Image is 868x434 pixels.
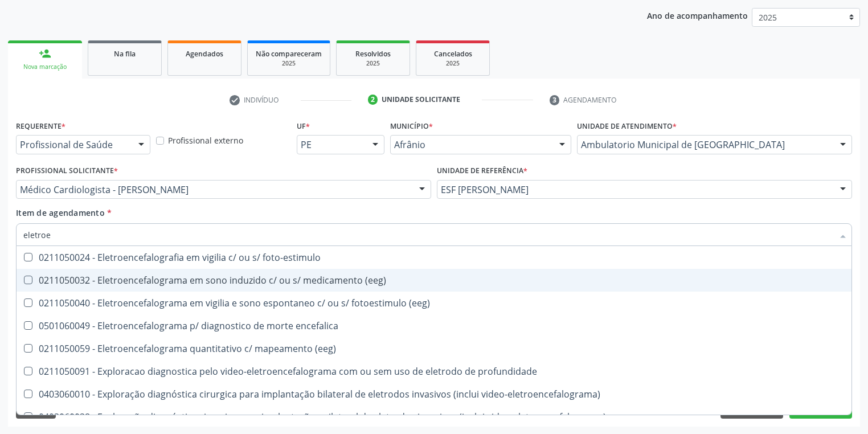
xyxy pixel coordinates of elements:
div: 0501060049 - Eletroencefalograma p/ diagnostico de morte encefalica [23,321,845,330]
label: Profissional Solicitante [16,162,118,180]
span: Na fila [114,49,136,59]
div: Nova marcação [16,63,74,71]
span: Item de agendamento [16,207,105,218]
label: Unidade de referência [437,162,527,180]
span: Afrânio [394,139,548,150]
div: 0403060028 - Exploração diagnóstica cirurgica para implantação unilateral de eletrodos invasivos ... [23,412,845,421]
div: 0211050032 - Eletroencefalograma em sono induzido c/ ou s/ medicamento (eeg) [23,276,845,285]
div: 0211050040 - Eletroencefalograma em vigilia e sono espontaneo c/ ou s/ fotoestimulo (eeg) [23,298,845,308]
span: Profissional de Saúde [20,139,127,150]
label: Unidade de atendimento [577,117,677,135]
span: Agendados [186,49,223,59]
span: ESF [PERSON_NAME] [441,184,829,195]
span: Ambulatorio Municipal de [GEOGRAPHIC_DATA] [581,139,829,150]
p: Ano de acompanhamento [647,8,748,22]
span: PE [301,139,361,150]
span: Médico Cardiologista - [PERSON_NAME] [20,184,408,195]
span: Resolvidos [355,49,391,59]
label: Requerente [16,117,65,135]
div: 2 [368,95,378,105]
div: 2025 [345,59,402,68]
label: Profissional externo [168,134,243,146]
label: UF [297,117,310,135]
input: Buscar por procedimentos [23,223,833,246]
span: Não compareceram [256,49,322,59]
div: 0211050024 - Eletroencefalografia em vigilia c/ ou s/ foto-estimulo [23,253,845,262]
div: 2025 [256,59,322,68]
div: person_add [39,47,51,60]
label: Município [390,117,433,135]
div: 2025 [424,59,481,68]
div: 0403060010 - Exploração diagnóstica cirurgica para implantação bilateral de eletrodos invasivos (... [23,390,845,399]
div: 0211050059 - Eletroencefalograma quantitativo c/ mapeamento (eeg) [23,344,845,353]
span: Cancelados [434,49,472,59]
div: 0211050091 - Exploracao diagnostica pelo video-eletroencefalograma com ou sem uso de eletrodo de ... [23,367,845,376]
div: Unidade solicitante [382,95,460,105]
